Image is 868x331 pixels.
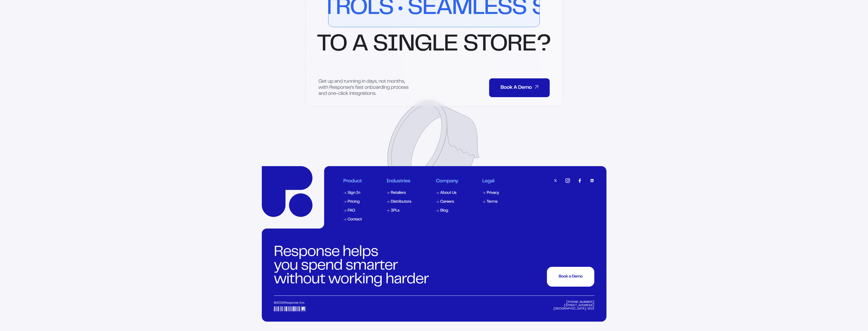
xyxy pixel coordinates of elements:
div: About Us [440,191,456,195]
img: linkedin [590,178,594,183]
a: Response Home [262,166,312,217]
div: Legal [482,178,500,184]
a: Distributors [386,199,412,205]
img: facebook [578,178,582,183]
button: Book A DemoBook A DemoBook A DemoBook A DemoBook A DemoBook A DemoBook A Demo [489,78,549,97]
div: Careers [440,200,454,204]
div: © 2025 Response Inc. [274,301,343,311]
a: Terms [482,199,500,205]
div: Privacy [487,191,499,195]
a: Blog [435,208,459,214]
img: twitter [553,178,558,183]
div: Pricing [348,200,360,204]
div: Contact [348,218,362,222]
a: 3PLs [386,208,412,214]
a: Retailers [386,190,412,196]
div: FAQ [348,209,355,213]
div: Response helps you spend smarter without working harder [274,246,432,287]
a: Privacy [482,190,500,196]
div: Book a Demo [559,275,582,279]
div: Distributors [391,200,411,204]
p: Get up and running in days, not months, with Response’s fast onboarding process and one-click int... [319,79,413,97]
div: Sign In [348,191,360,195]
div: Industries [386,178,412,184]
div: Book A Demo [501,85,538,91]
div: Retailers [391,191,406,195]
div: [PHONE_NUMBER] [STREET_ADDRESS] [GEOGRAPHIC_DATA]-1612 [553,301,594,311]
div: Blog [440,209,448,213]
div: Product [343,178,362,184]
a: Careers [435,199,459,205]
a: Contact [343,217,363,223]
div: Terms [487,200,497,204]
a: FAQ [343,208,363,214]
a: About Us [435,190,459,196]
button: Book a DemoBook a DemoBook a DemoBook a DemoBook a DemoBook a DemoBook a Demo [547,267,594,287]
div: Company [436,178,458,184]
a: Pricing [343,199,363,205]
div: 3PLs [391,209,399,213]
a: Sign In [343,190,363,196]
img: instagram [565,178,570,183]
